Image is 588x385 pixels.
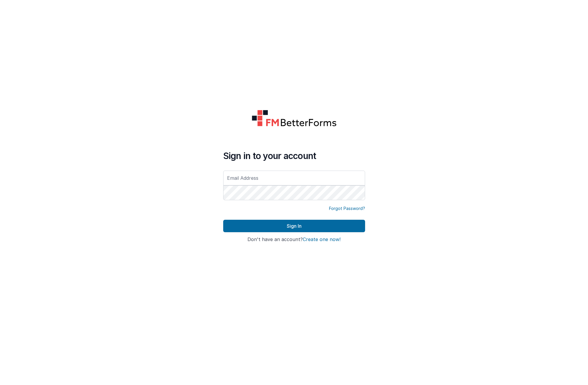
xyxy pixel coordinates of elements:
[223,237,365,242] h4: Don't have an account?
[223,150,365,161] h4: Sign in to your account
[303,237,341,242] button: Create one now!
[223,220,365,232] button: Sign In
[329,206,365,211] a: Forgot Password?
[223,171,365,185] input: Email Address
